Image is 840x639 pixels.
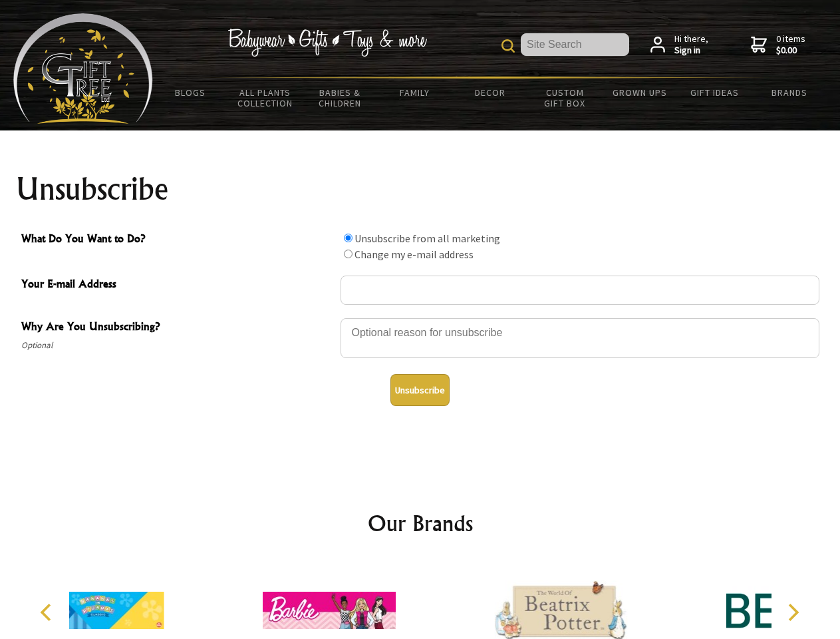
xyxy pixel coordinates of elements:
button: Next [778,598,807,627]
button: Unsubscribe [390,374,450,406]
h2: Our Brands [27,507,814,539]
span: Why Are You Unsubscribing? [21,318,334,337]
input: What Do You Want to Do? [344,250,352,258]
input: What Do You Want to Do? [344,234,352,242]
a: 0 items$0.00 [751,33,805,57]
a: Gift Ideas [677,79,752,106]
a: Brands [752,79,827,106]
img: product search [501,39,515,53]
a: Grown Ups [602,79,677,106]
label: Change my e-mail address [354,248,474,261]
img: Babyware - Gifts - Toys and more... [13,13,153,124]
span: Your E-mail Address [21,276,334,295]
img: Babywear - Gifts - Toys & more [227,29,427,57]
strong: $0.00 [776,45,805,57]
input: Site Search [521,33,629,56]
textarea: Why Are You Unsubscribing? [341,318,819,358]
a: All Plants Collection [228,79,303,117]
a: Decor [452,79,527,106]
a: BLOGS [153,79,228,106]
strong: Sign in [674,45,708,57]
a: Babies & Children [303,79,378,117]
span: What Do You Want to Do? [21,230,334,250]
input: Your E-mail Address [341,276,819,305]
span: 0 items [776,33,805,57]
a: Family [378,79,453,106]
a: Hi there,Sign in [650,33,708,57]
span: Hi there, [674,33,708,57]
h1: Unsubscribe [16,173,825,205]
button: Previous [33,598,63,627]
span: Optional [21,337,334,353]
label: Unsubscribe from all marketing [354,232,500,245]
a: Custom Gift Box [527,79,603,117]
